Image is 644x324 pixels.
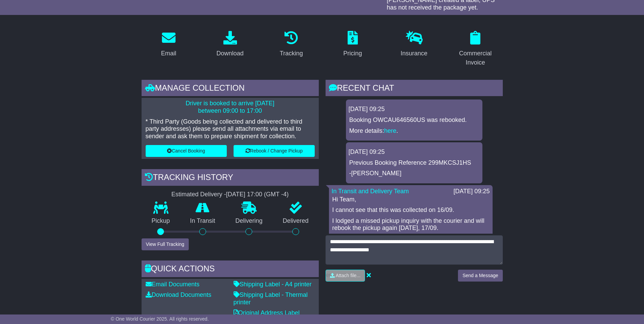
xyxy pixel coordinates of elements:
[234,281,312,288] a: Shipping Label - A4 printer
[332,196,489,203] p: Hi Team,
[146,281,200,288] a: Email Documents
[234,309,300,316] a: Original Address Label
[343,49,362,58] div: Pricing
[401,49,427,58] div: Insurance
[142,191,319,198] div: Estimated Delivery -
[146,291,211,298] a: Download Documents
[142,80,319,98] div: Manage collection
[234,145,315,157] button: Rebook / Change Pickup
[453,49,498,67] div: Commercial Invoice
[111,316,209,322] span: © One World Courier 2025. All rights reserved.
[458,270,502,282] button: Send a Message
[226,191,289,198] div: [DATE] 17:00 (GMT -4)
[349,116,479,124] p: Booking OWCAU646560US was rebooked.
[157,29,181,60] a: Email
[180,217,225,225] p: In Transit
[349,148,480,156] div: [DATE] 09:25
[454,188,490,195] div: [DATE] 09:25
[146,145,227,157] button: Cancel Booking
[349,170,479,177] p: -[PERSON_NAME]
[349,106,480,113] div: [DATE] 09:25
[142,217,180,225] p: Pickup
[225,217,273,225] p: Delivering
[326,80,503,98] div: RECENT CHAT
[280,49,303,58] div: Tracking
[142,169,319,187] div: Tracking history
[349,159,479,167] p: Previous Booking Reference 299MKCSJ1HS
[234,291,308,306] a: Shipping Label - Thermal printer
[332,206,489,214] p: I cannot see that this was collected on 16/09.
[384,127,397,134] a: here
[332,188,409,195] a: In Transit and Delivery Team
[349,127,479,135] p: More details: .
[146,118,315,140] p: * Third Party (Goods being collected and delivered to third party addresses) please send all atta...
[396,29,432,60] a: Insurance
[332,217,489,232] p: I lodged a missed pickup inquiry with the courier and will rebook the pickup again [DATE], 17/09.
[275,29,307,60] a: Tracking
[448,29,503,70] a: Commercial Invoice
[216,49,243,58] div: Download
[212,29,248,60] a: Download
[142,260,319,279] div: Quick Actions
[273,217,319,225] p: Delivered
[339,29,366,60] a: Pricing
[142,238,189,250] button: View Full Tracking
[146,100,315,114] p: Driver is booked to arrive [DATE] between 09:00 to 17:00
[161,49,176,58] div: Email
